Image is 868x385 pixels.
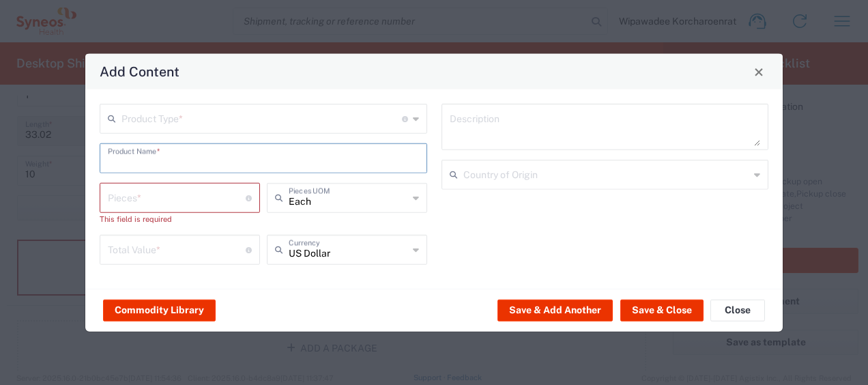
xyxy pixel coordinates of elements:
[103,299,216,321] button: Commodity Library
[620,299,704,321] button: Save & Close
[749,62,768,81] button: Close
[100,61,179,81] h4: Add Content
[100,213,260,225] div: This field is required
[710,299,765,321] button: Close
[497,299,613,321] button: Save & Add Another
